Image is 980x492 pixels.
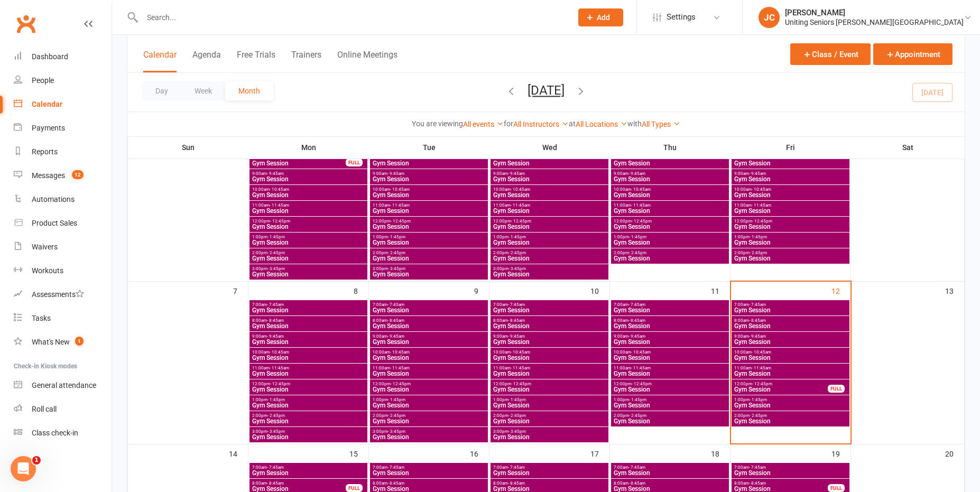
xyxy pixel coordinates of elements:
[493,402,606,409] span: Gym Session
[734,350,847,355] span: 10:00am
[270,382,290,386] span: - 12:45pm
[252,397,365,402] span: 1:00pm
[734,386,828,393] span: Gym Session
[32,456,41,465] span: 1
[252,334,365,339] span: 9:00am
[372,302,486,307] span: 7:00am
[32,147,58,156] div: Reports
[233,282,248,299] div: 7
[508,318,525,323] span: - 8:45am
[569,119,576,128] strong: at
[252,402,365,409] span: Gym Session
[372,402,486,409] span: Gym Session
[32,219,77,227] div: Product Sales
[372,266,486,271] span: 3:00pm
[252,318,365,323] span: 8:00am
[390,350,410,355] span: - 10:45am
[225,81,273,100] button: Month
[32,52,68,61] div: Dashboard
[631,350,651,355] span: - 10:45am
[372,203,486,208] span: 11:00am
[252,187,365,192] span: 10:00am
[508,302,525,307] span: - 7:45am
[267,397,285,402] span: - 1:45pm
[629,413,646,418] span: - 2:45pm
[613,307,727,313] span: Gym Session
[270,366,289,370] span: - 11:45am
[613,203,727,208] span: 11:00am
[372,418,486,424] span: Gym Session
[372,350,486,355] span: 10:00am
[613,160,727,166] span: Gym Session
[734,203,847,208] span: 11:00am
[631,187,651,192] span: - 10:45am
[632,219,652,224] span: - 12:45pm
[372,397,486,402] span: 1:00pm
[372,208,486,214] span: Gym Session
[252,203,365,208] span: 11:00am
[508,171,525,176] span: - 9:45am
[390,187,410,192] span: - 10:45am
[493,255,606,262] span: Gym Session
[613,255,727,262] span: Gym Session
[354,282,368,299] div: 8
[873,43,953,65] button: Appointment
[752,366,771,370] span: - 11:45am
[511,187,530,192] span: - 10:45am
[267,250,285,255] span: - 2:45pm
[14,421,112,445] a: Class kiosk mode
[390,366,410,370] span: - 11:45am
[372,413,486,418] span: 2:00pm
[387,171,404,176] span: - 9:45am
[372,339,486,345] span: Gym Session
[734,339,847,345] span: Gym Session
[752,382,772,386] span: - 12:45pm
[14,211,112,235] a: Product Sales
[493,239,606,246] span: Gym Session
[388,266,405,271] span: - 3:45pm
[629,235,646,239] span: - 1:45pm
[628,302,645,307] span: - 7:45am
[267,413,285,418] span: - 2:45pm
[629,250,646,255] span: - 2:45pm
[750,235,767,239] span: - 1:45pm
[752,350,771,355] span: - 10:45am
[252,382,365,386] span: 12:00pm
[734,355,847,361] span: Gym Session
[372,370,486,377] span: Gym Session
[613,339,727,345] span: Gym Session
[493,192,606,198] span: Gym Session
[267,302,284,307] span: - 7:45am
[509,250,526,255] span: - 2:45pm
[267,171,284,176] span: - 9:45am
[32,338,70,346] div: What's New
[252,302,365,307] span: 7:00am
[252,224,365,230] span: Gym Session
[372,250,486,255] span: 2:00pm
[613,302,727,307] span: 7:00am
[14,330,112,354] a: What's New1
[267,235,285,239] span: - 1:45pm
[613,366,727,370] span: 11:00am
[750,413,767,418] span: - 2:45pm
[493,355,606,361] span: Gym Session
[252,386,365,393] span: Gym Session
[14,116,112,140] a: Payments
[14,307,112,330] a: Tasks
[750,250,767,255] span: - 2:45pm
[493,307,606,313] span: Gym Session
[493,235,606,239] span: 1:00pm
[32,266,63,275] div: Workouts
[267,266,285,271] span: - 3:45pm
[493,350,606,355] span: 10:00am
[14,374,112,397] a: General attendance kiosk mode
[590,282,609,299] div: 10
[613,355,727,361] span: Gym Session
[493,318,606,323] span: 8:00am
[667,5,696,29] span: Settings
[372,224,486,230] span: Gym Session
[511,203,530,208] span: - 11:45am
[267,334,284,339] span: - 9:45am
[270,187,289,192] span: - 10:45am
[32,405,57,413] div: Roll call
